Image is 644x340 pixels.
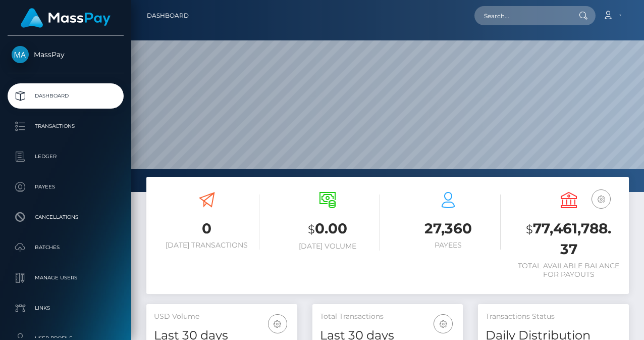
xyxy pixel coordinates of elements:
p: Manage Users [12,270,120,285]
small: $ [526,222,533,236]
span: MassPay [8,50,124,59]
p: Batches [12,240,120,255]
a: Batches [8,235,124,260]
input: Search... [474,6,569,25]
p: Cancellations [12,210,120,225]
a: Cancellations [8,205,124,230]
a: Payees [8,174,124,200]
a: Manage Users [8,265,124,290]
p: Payees [12,179,120,195]
h5: USD Volume [154,312,290,322]
p: Dashboard [12,88,120,104]
a: Transactions [8,114,124,139]
a: Links [8,296,124,321]
img: MassPay Logo [21,8,111,28]
p: Ledger [12,149,120,164]
h6: [DATE] Transactions [154,241,259,250]
small: $ [308,222,315,236]
h6: Total Available Balance for Payouts [516,262,621,279]
img: MassPay [12,46,29,63]
h5: Transactions Status [486,312,621,322]
h3: 27,360 [395,219,501,238]
h6: Payees [395,241,501,250]
a: Ledger [8,144,124,169]
h3: 77,461,788.37 [516,219,621,259]
a: Dashboard [147,5,189,26]
h3: 0 [154,219,259,238]
a: Dashboard [8,83,124,109]
p: Transactions [12,119,120,134]
p: Links [12,301,120,316]
h3: 0.00 [275,219,380,239]
h6: [DATE] Volume [275,242,380,251]
h5: Total Transactions [320,312,456,322]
